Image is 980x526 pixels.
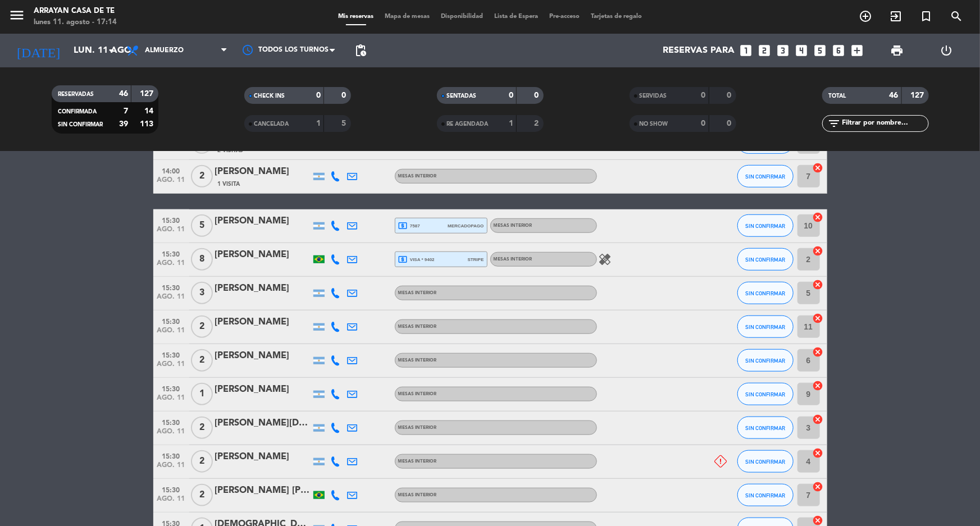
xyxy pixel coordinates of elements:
[737,383,794,405] button: SIN CONFIRMAR
[144,107,156,115] strong: 14
[254,93,285,99] span: CHECK INS
[435,13,489,20] span: Disponibilidad
[157,428,185,441] span: ago. 11
[157,348,185,361] span: 15:30
[737,315,794,338] button: SIN CONFIRMAR
[739,43,753,58] i: looks_one
[489,13,544,20] span: Lista de Espera
[813,313,824,324] i: cancel
[745,223,785,229] span: SIN CONFIRMAR
[828,117,841,130] i: filter_list
[119,120,128,128] strong: 39
[341,120,348,127] strong: 5
[215,450,311,464] div: [PERSON_NAME]
[157,226,185,239] span: ago. 11
[215,382,311,397] div: [PERSON_NAME]
[813,380,824,391] i: cancel
[640,121,668,127] span: NO SHOW
[34,17,117,28] div: lunes 11. agosto - 17:14
[218,180,240,189] span: 1 Visita
[737,349,794,372] button: SIN CONFIRMAR
[157,394,185,407] span: ago. 11
[737,417,794,439] button: SIN CONFIRMAR
[58,109,97,115] span: CONFIRMADA
[813,346,824,358] i: cancel
[398,392,437,396] span: MESAS INTERIOR
[215,164,311,179] div: [PERSON_NAME]
[341,92,348,99] strong: 0
[829,93,846,99] span: TOTAL
[737,450,794,473] button: SIN CONFIRMAR
[8,7,25,28] button: menu
[509,120,513,127] strong: 1
[831,43,846,58] i: looks_6
[58,122,103,127] span: SIN CONFIRMAR
[191,315,213,338] span: 2
[157,247,185,260] span: 15:30
[191,484,213,506] span: 2
[509,92,513,99] strong: 0
[745,290,785,296] span: SIN CONFIRMAR
[398,358,437,363] span: MESAS INTERIOR
[745,425,785,431] span: SIN CONFIRMAR
[398,221,420,231] span: 7587
[890,44,904,57] span: print
[191,165,213,187] span: 2
[745,391,785,397] span: SIN CONFIRMAR
[813,414,824,425] i: cancel
[745,173,785,180] span: SIN CONFIRMAR
[58,92,94,97] span: RESERVADAS
[34,6,117,17] div: Arrayan Casa de Te
[813,245,824,257] i: cancel
[922,34,972,67] div: LOG OUT
[544,13,585,20] span: Pre-acceso
[663,45,735,56] span: Reservas para
[354,44,367,57] span: pending_actions
[398,324,437,329] span: MESAS INTERIOR
[398,221,408,231] i: local_atm
[585,13,648,20] span: Tarjetas de regalo
[191,214,213,237] span: 5
[157,176,185,189] span: ago. 11
[398,426,437,430] span: MESAS INTERIOR
[157,483,185,496] span: 15:30
[157,449,185,462] span: 15:30
[447,121,489,127] span: RE AGENDADA
[813,212,824,223] i: cancel
[890,92,899,99] strong: 46
[8,7,25,24] i: menu
[215,248,311,262] div: [PERSON_NAME]
[745,492,785,498] span: SIN CONFIRMAR
[447,93,477,99] span: SENTADAS
[701,120,706,127] strong: 0
[494,223,532,228] span: MESAS INTERIOR
[859,10,872,23] i: add_circle_outline
[8,38,68,63] i: [DATE]
[157,327,185,340] span: ago. 11
[215,214,311,228] div: [PERSON_NAME]
[737,484,794,506] button: SIN CONFIRMAR
[157,281,185,294] span: 15:30
[727,120,733,127] strong: 0
[813,162,824,173] i: cancel
[316,92,321,99] strong: 0
[215,416,311,431] div: [PERSON_NAME][DATE]
[745,257,785,263] span: SIN CONFIRMAR
[191,282,213,304] span: 3
[157,314,185,327] span: 15:30
[104,44,118,57] i: arrow_drop_down
[215,349,311,363] div: [PERSON_NAME]
[813,447,824,459] i: cancel
[640,93,667,99] span: SERVIDAS
[813,43,827,58] i: looks_5
[140,120,156,128] strong: 113
[737,248,794,271] button: SIN CONFIRMAR
[398,174,437,179] span: MESAS INTERIOR
[468,256,484,263] span: stripe
[215,315,311,330] div: [PERSON_NAME]
[727,92,733,99] strong: 0
[841,117,928,130] input: Filtrar por nombre...
[813,279,824,290] i: cancel
[813,481,824,492] i: cancel
[157,382,185,395] span: 15:30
